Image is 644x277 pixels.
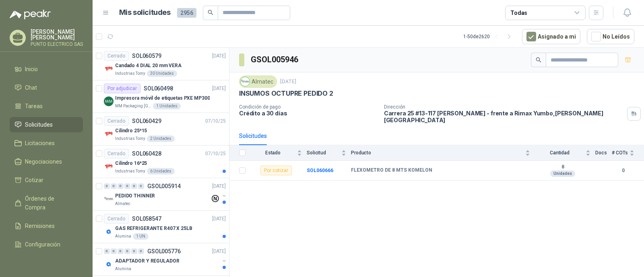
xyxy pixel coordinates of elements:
[104,259,114,269] img: Company Logo
[104,246,227,272] a: 0 0 0 0 0 0 GSOL005776[DATE] Company LogoADAPTADOR Y REGULADORAlumina
[144,86,173,91] p: SOL060498
[550,170,575,177] div: Unidades
[138,248,144,254] div: 0
[104,214,129,224] div: Cerrado
[111,248,117,254] div: 0
[115,225,192,232] p: GAS REFRIGERANTE R407 X 25LB
[239,104,378,110] p: Condición de pago
[241,77,250,86] img: Company Logo
[25,194,75,212] span: Órdenes de Compra
[115,70,145,77] p: Industrias Tomy
[10,80,83,95] a: Chat
[10,154,83,169] a: Negociaciones
[205,150,226,158] p: 07/10/25
[10,172,83,188] a: Cotizar
[239,110,378,117] p: Crédito a 30 días
[10,117,83,132] a: Solicitudes
[115,266,131,272] p: Alumina
[250,150,295,156] span: Estado
[250,145,307,161] th: Estado
[177,8,196,18] span: 2956
[510,8,527,17] div: Todas
[205,117,226,125] p: 07/10/25
[147,248,181,254] p: GSOL005776
[536,57,541,63] span: search
[595,145,612,161] th: Docs
[138,183,144,189] div: 0
[522,29,580,44] button: Asignado a mi
[104,227,114,236] img: Company Logo
[351,150,524,156] span: Producto
[31,42,83,47] p: PUNTO ELECTRICO SAS
[10,255,83,271] a: Manuales y ayuda
[104,51,129,61] div: Cerrado
[351,167,432,174] b: FLEXOMETRO DE 8 MTS KOMELON
[93,80,229,113] a: Por adjudicarSOL060498[DATE] Company LogoImpresora móvil de etiquetas PXE MP300MM Packaging [GEOG...
[115,201,130,207] p: Almatec
[119,7,171,18] h1: Mis solicitudes
[115,233,131,240] p: Alumina
[132,118,161,124] p: SOL060429
[104,149,129,158] div: Cerrado
[124,248,130,254] div: 0
[612,150,628,156] span: # COTs
[351,145,535,161] th: Producto
[115,192,155,200] p: PEDIDO THINNER
[115,103,151,109] p: MM Packaging [GEOGRAPHIC_DATA]
[25,120,53,129] span: Solicitudes
[147,183,181,189] p: GSOL005914
[307,145,351,161] th: Solicitud
[25,65,38,74] span: Inicio
[239,76,277,88] div: Almatec
[104,64,114,74] img: Company Logo
[10,191,83,215] a: Órdenes de Compra
[104,162,114,171] img: Company Logo
[612,145,644,161] th: # COTs
[10,98,83,114] a: Tareas
[133,233,149,240] div: 1 UN
[307,150,340,156] span: Solicitud
[384,110,624,123] p: Carrera 25 #13-117 [PERSON_NAME] - frente a Rimax Yumbo , [PERSON_NAME][GEOGRAPHIC_DATA]
[251,53,299,66] h3: GSOL005946
[212,248,226,255] p: [DATE]
[153,103,181,109] div: 1 Unidades
[93,211,229,243] a: CerradoSOL058547[DATE] Company LogoGAS REFRIGERANTE R407 X 25LBAlumina1 UN
[239,89,333,98] p: INSUMOS OCTUPRE PEDIDO 2
[463,30,516,43] div: 1 - 50 de 2620
[25,139,55,148] span: Licitaciones
[147,135,175,142] div: 2 Unidades
[93,113,229,146] a: CerradoSOL06042907/10/25 Company LogoCilindro 25*15Industrias Tomy2 Unidades
[535,145,595,161] th: Cantidad
[25,222,55,230] span: Remisiones
[132,53,161,59] p: SOL060579
[104,183,110,189] div: 0
[25,176,43,185] span: Cotizar
[118,183,124,189] div: 0
[384,104,624,110] p: Dirección
[307,168,333,173] a: SOL060666
[115,94,210,102] p: Impresora móvil de etiquetas PXE MP300
[104,129,114,139] img: Company Logo
[93,146,229,178] a: CerradoSOL06042807/10/25 Company LogoCilindro 16*25Industrias Tomy6 Unidades
[111,183,117,189] div: 0
[212,215,226,223] p: [DATE]
[587,29,634,44] button: No Leídos
[115,257,179,265] p: ADAPTADOR Y REGULADOR
[104,248,110,254] div: 0
[118,248,124,254] div: 0
[115,127,147,135] p: Cilindro 25*15
[212,183,226,190] p: [DATE]
[612,167,634,174] b: 0
[25,240,60,249] span: Configuración
[212,85,226,92] p: [DATE]
[10,218,83,234] a: Remisiones
[104,194,114,204] img: Company Logo
[104,96,114,106] img: Company Logo
[124,183,130,189] div: 0
[535,150,584,156] span: Cantidad
[104,84,140,93] div: Por adjudicar
[208,10,213,15] span: search
[10,237,83,252] a: Configuración
[132,151,161,156] p: SOL060428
